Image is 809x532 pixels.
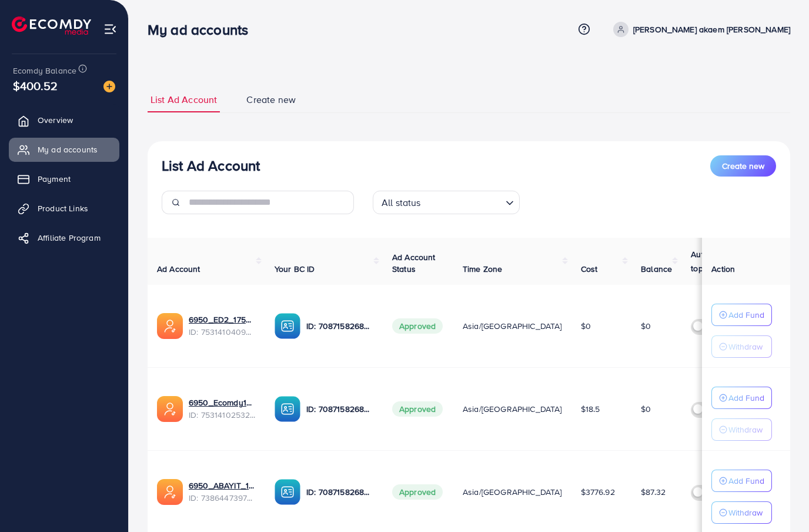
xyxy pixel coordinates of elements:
[641,320,651,332] span: $0
[711,335,772,358] button: Withdraw
[9,167,119,191] a: Payment
[189,314,256,325] a: 6950_ED2_1753543144102
[189,480,256,504] div: <span class='underline'>6950_ABAYIT_1719791319898</span></br>7386447397456592912
[392,318,443,334] span: Approved
[189,397,256,421] div: <span class='underline'>6950_Ecomdy1_1753543101849</span></br>7531410253213204497
[38,144,98,155] span: My ad accounts
[711,263,735,275] span: Action
[103,81,115,92] img: image
[12,16,91,35] img: logo
[13,65,76,77] span: Ecomdy Balance
[463,263,502,275] span: Time Zone
[424,192,501,211] input: Search for option
[711,418,772,441] button: Withdraw
[246,93,296,107] span: Create new
[157,479,183,505] img: ic-ads-acc.e4c84228.svg
[13,77,58,94] span: $400.52
[275,313,300,339] img: ic-ba-acc.ded83a64.svg
[392,401,443,417] span: Approved
[157,313,183,339] img: ic-ads-acc.e4c84228.svg
[691,247,725,275] p: Auto top-up
[609,22,790,37] a: [PERSON_NAME] akaem [PERSON_NAME]
[379,194,423,211] span: All status
[722,160,764,172] span: Create new
[373,191,520,214] div: Search for option
[463,403,562,415] span: Asia/[GEOGRAPHIC_DATA]
[581,403,600,415] span: $18.5
[392,484,443,500] span: Approved
[275,263,315,275] span: Your BC ID
[728,308,764,322] p: Add Fund
[633,22,790,36] p: [PERSON_NAME] akaem [PERSON_NAME]
[189,492,256,504] span: ID: 7386447397456592912
[9,138,119,161] a: My ad accounts
[581,263,598,275] span: Cost
[275,479,300,505] img: ic-ba-acc.ded83a64.svg
[9,197,119,220] a: Product Links
[38,232,101,244] span: Affiliate Program
[189,397,256,408] a: 6950_Ecomdy1_1753543101849
[641,403,651,415] span: $0
[711,470,772,492] button: Add Fund
[641,263,672,275] span: Balance
[9,108,119,132] a: Overview
[581,320,591,332] span: $0
[157,263,200,275] span: Ad Account
[711,501,772,524] button: Withdraw
[728,391,764,405] p: Add Fund
[306,402,373,416] p: ID: 7087158268421734401
[189,326,256,338] span: ID: 7531410409363144705
[728,474,764,488] p: Add Fund
[189,480,256,491] a: 6950_ABAYIT_1719791319898
[463,320,562,332] span: Asia/[GEOGRAPHIC_DATA]
[38,202,88,214] span: Product Links
[710,155,776,177] button: Create new
[148,21,258,38] h3: My ad accounts
[728,506,763,520] p: Withdraw
[189,409,256,421] span: ID: 7531410253213204497
[711,304,772,326] button: Add Fund
[306,319,373,333] p: ID: 7087158268421734401
[641,486,666,498] span: $87.32
[581,486,615,498] span: $3776.92
[103,22,117,36] img: menu
[151,93,217,107] span: List Ad Account
[9,226,119,250] a: Affiliate Program
[162,157,260,174] h3: List Ad Account
[38,114,73,126] span: Overview
[728,340,763,354] p: Withdraw
[392,251,436,275] span: Ad Account Status
[463,486,562,498] span: Asia/[GEOGRAPHIC_DATA]
[728,423,763,437] p: Withdraw
[38,173,71,185] span: Payment
[189,314,256,338] div: <span class='underline'>6950_ED2_1753543144102</span></br>7531410409363144705
[275,396,300,422] img: ic-ba-acc.ded83a64.svg
[157,396,183,422] img: ic-ads-acc.e4c84228.svg
[711,387,772,409] button: Add Fund
[306,485,373,499] p: ID: 7087158268421734401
